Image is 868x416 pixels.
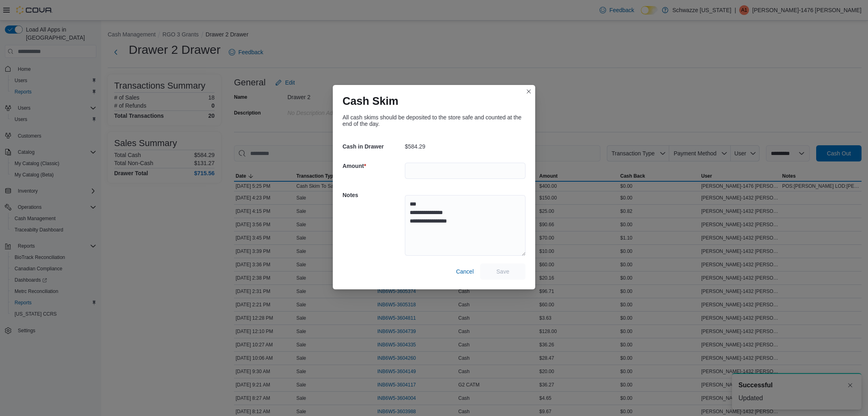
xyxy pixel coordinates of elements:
[456,267,474,276] span: Cancel
[343,158,403,174] h5: Amount
[480,263,525,280] button: Save
[524,87,534,96] button: Closes this modal window
[405,143,425,150] p: $584.29
[343,114,525,127] div: All cash skims should be deposited to the store safe and counted at the end of the day.
[343,187,403,203] h5: Notes
[453,263,477,280] button: Cancel
[343,138,403,155] h5: Cash in Drawer
[496,267,509,276] span: Save
[343,95,398,108] h1: Cash Skim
